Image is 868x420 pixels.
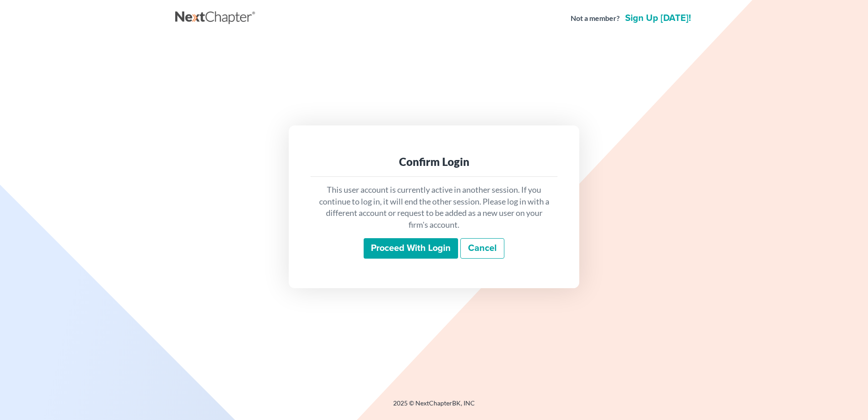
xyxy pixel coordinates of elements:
[364,238,458,259] input: Proceed with login
[460,238,504,259] a: Cancel
[623,14,693,23] a: Sign up [DATE]!
[318,155,550,169] div: Confirm Login
[318,184,550,231] p: This user account is currently active in another session. If you continue to log in, it will end ...
[175,399,693,415] div: 2025 © NextChapterBK, INC
[571,13,620,24] strong: Not a member?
